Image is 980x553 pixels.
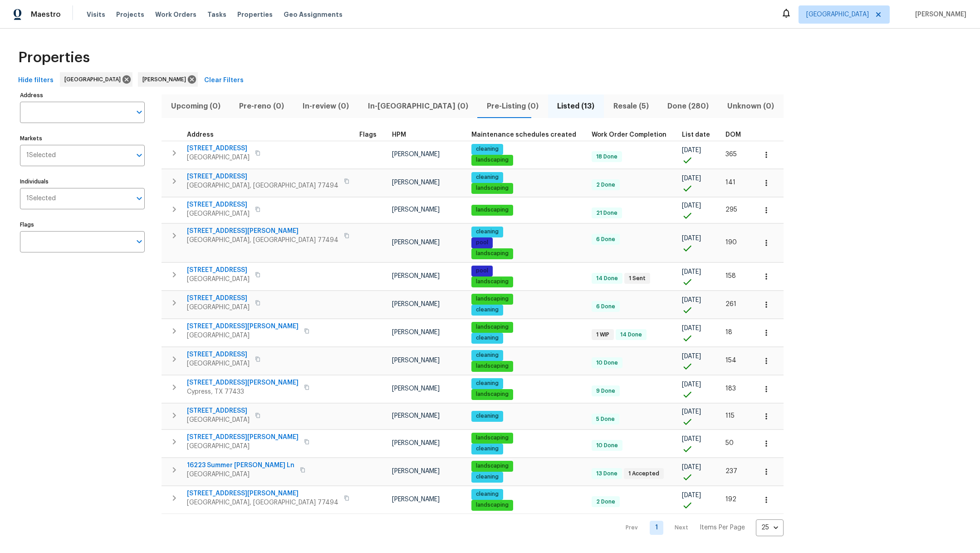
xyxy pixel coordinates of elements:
span: Pre-reno (0) [235,100,288,113]
div: 25 [756,516,784,539]
span: Cypress, TX 77433 [187,387,299,396]
span: Visits [87,10,105,19]
span: 192 [725,496,736,503]
span: 14 Done [593,275,622,282]
span: 237 [725,468,737,474]
label: Address [20,93,145,98]
span: cleaning [472,445,502,453]
span: [PERSON_NAME] [392,273,440,279]
span: 9 Done [593,387,619,395]
span: [STREET_ADDRESS] [187,266,250,275]
span: DOM [725,132,741,138]
button: Clear Filters [201,72,247,89]
span: Work Order Completion [592,132,666,138]
span: [GEOGRAPHIC_DATA] [187,442,299,451]
span: [STREET_ADDRESS][PERSON_NAME] [187,378,299,387]
span: landscaping [472,184,512,192]
button: Open [133,235,146,248]
span: landscaping [472,278,512,286]
a: Goto page 1 [650,521,663,535]
span: [GEOGRAPHIC_DATA] [187,331,299,340]
span: 1 WIP [593,331,613,339]
span: Unknown (0) [724,100,778,113]
span: Properties [237,10,273,19]
span: Projects [116,10,144,19]
span: 2 Done [593,181,619,189]
span: 295 [725,207,737,213]
span: 1 Accepted [625,470,663,478]
span: landscaping [472,295,512,303]
span: 10 Done [593,442,622,449]
span: [PERSON_NAME] [392,385,440,392]
span: landscaping [472,250,512,257]
span: 261 [725,301,736,307]
span: 14 Done [617,331,646,339]
span: 1 Selected [26,195,56,202]
span: landscaping [472,206,512,214]
span: [STREET_ADDRESS][PERSON_NAME] [187,227,338,236]
span: 10 Done [593,359,622,367]
span: 13 Done [593,470,621,478]
span: [GEOGRAPHIC_DATA] [806,10,869,19]
button: Open [133,149,146,162]
span: Geo Assignments [284,10,343,19]
span: [DATE] [682,202,701,209]
span: 190 [725,239,737,246]
span: 183 [725,385,736,392]
span: Address [187,132,214,138]
span: cleaning [472,473,502,481]
span: [GEOGRAPHIC_DATA] [64,75,124,84]
span: [DATE] [682,297,701,303]
span: landscaping [472,434,512,442]
span: [PERSON_NAME] [392,207,440,213]
span: [STREET_ADDRESS] [187,350,250,359]
span: [STREET_ADDRESS][PERSON_NAME] [187,489,338,498]
span: cleaning [472,351,502,359]
span: [DATE] [682,353,701,360]
span: In-[GEOGRAPHIC_DATA] (0) [364,100,472,113]
button: Hide filters [15,72,57,89]
span: 2 Done [593,498,619,506]
span: Properties [18,53,90,62]
span: 18 [725,329,732,336]
span: [PERSON_NAME] [392,496,440,503]
span: [DATE] [682,269,701,275]
span: Maestro [31,10,61,19]
span: [GEOGRAPHIC_DATA] [187,303,250,312]
div: [GEOGRAPHIC_DATA] [60,72,132,87]
button: Open [133,106,146,118]
span: [PERSON_NAME] [392,413,440,419]
span: [STREET_ADDRESS][PERSON_NAME] [187,433,299,442]
span: 1 Selected [26,152,56,159]
span: Clear Filters [204,75,244,86]
span: [DATE] [682,175,701,182]
span: cleaning [472,228,502,236]
span: [GEOGRAPHIC_DATA], [GEOGRAPHIC_DATA] 77494 [187,498,338,507]
span: 18 Done [593,153,621,161]
span: Resale (5) [609,100,652,113]
span: 6 Done [593,303,619,311]
span: [PERSON_NAME] [392,301,440,307]
span: [STREET_ADDRESS] [187,200,250,209]
span: [PERSON_NAME] [142,75,190,84]
span: 16223 Summer [PERSON_NAME] Ln [187,461,294,470]
span: Pre-Listing (0) [483,100,542,113]
span: Upcoming (0) [167,100,224,113]
button: Open [133,192,146,205]
span: 21 Done [593,209,621,217]
span: [DATE] [682,325,701,331]
span: [PERSON_NAME] [392,440,440,446]
span: [PERSON_NAME] [392,151,440,158]
span: [STREET_ADDRESS] [187,406,250,415]
span: cleaning [472,334,502,342]
span: Listed (13) [554,100,598,113]
span: [STREET_ADDRESS] [187,144,250,153]
span: 141 [725,179,735,186]
span: 50 [725,440,734,446]
span: pool [472,267,492,275]
span: Maintenance schedules created [471,132,576,138]
span: Work Orders [155,10,196,19]
label: Individuals [20,179,145,184]
span: cleaning [472,412,502,420]
span: cleaning [472,173,502,181]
